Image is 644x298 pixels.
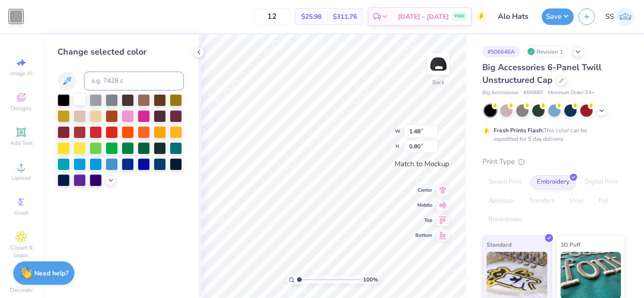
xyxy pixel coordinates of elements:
[254,8,290,25] input: – –
[12,174,31,182] span: Upload
[5,244,38,259] span: Clipart & logos
[605,11,614,22] span: SS
[593,194,615,208] div: Foil
[84,72,184,90] input: e.g. 7428 c
[482,194,520,208] div: Applique
[415,202,432,209] span: Middle
[491,7,537,26] input: Untitled Design
[301,12,322,22] span: $25.98
[523,194,561,208] div: Transfers
[454,13,464,20] span: FREE
[11,105,32,112] span: Designs
[58,46,184,58] div: Change selected color
[415,232,432,239] span: Bottom
[415,187,432,193] span: Center
[482,175,528,189] div: Screen Print
[14,209,29,217] span: Greek
[561,240,580,250] span: 3D Puff
[10,139,33,147] span: Add Text
[563,194,590,208] div: Vinyl
[10,286,33,294] span: Decorate
[482,156,625,167] div: Print Type
[525,46,568,57] div: Revision 1
[494,126,610,143] div: This color can be expedited for 5 day delivery.
[482,46,520,57] div: # 506646A
[482,213,528,227] div: Rhinestones
[429,55,448,73] img: Back
[531,175,576,189] div: Embroidery
[398,12,449,22] span: [DATE] - [DATE]
[542,8,574,25] button: Save
[487,240,512,250] span: Standard
[523,89,543,97] span: # BX880
[605,8,635,26] a: SS
[578,175,624,189] div: Digital Print
[482,62,602,86] span: Big Accessories 6-Panel Twill Unstructured Cap
[494,127,544,134] strong: Fresh Prints Flash:
[333,12,357,22] span: $311.76
[616,8,635,26] img: Sakshi Solanki
[415,217,432,224] span: Top
[482,89,519,97] span: Big Accessories
[34,269,68,278] strong: Need help?
[432,78,445,87] div: Back
[548,89,595,97] span: Minimum Order: 24 +
[10,70,33,77] span: Image AI
[363,275,378,284] span: 100 %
